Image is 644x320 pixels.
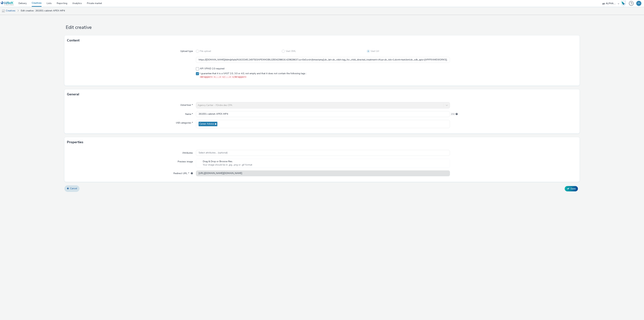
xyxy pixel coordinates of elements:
span: Cancel [70,187,77,190]
div: IH [638,1,640,6]
h3: Content [67,38,79,43]
span: Drag & Drop or Browse files. [203,160,252,163]
input: Name [196,111,450,117]
span: Save [571,187,576,190]
span: 232 [451,112,455,116]
label: Advertiser * [179,102,194,107]
h3: Properties [67,140,83,145]
span: Your image should be in .jpg, .png or .gif format [203,163,252,167]
span: Vast XML [286,50,296,53]
img: mobile [2,9,5,13]
label: Name * [184,111,194,116]
label: IAB categories * [175,120,194,125]
img: Hawk Academy [621,1,626,6]
input: url... [196,170,450,176]
label: Attributes [181,150,194,155]
span: I guarantee that it is a VAST 2.0, 3.0 or 4.0, not empty and that it does not contain the followi... [200,72,307,79]
div: URL will be used as a validation URL with some SSPs and it will be the redirection URL of your cr... [189,172,193,175]
label: Upload type [179,48,194,53]
a: Edit creative : 261001-cabinet-APEX-MP4 [19,7,67,15]
code: <Wrapper> <...> </...> </Wrapper> [200,76,246,78]
span: Select attributes... (optional) [199,151,228,154]
span: API VPAID 2.0 required [200,67,224,70]
img: undefined Logo [1,1,14,6]
h3: General [67,92,79,97]
input: Vast URL [196,57,450,63]
span: File upload [200,50,211,53]
h1: Edit creative [64,24,580,31]
div: Maximum 255 characters [456,112,458,116]
span: Career Advice [199,123,214,125]
a: Hawk Academy [621,1,627,6]
a: Cancel [64,185,79,192]
label: Redirect URL * [172,170,194,175]
span: Vast Url [371,50,379,53]
button: Save [565,186,578,191]
label: Preview image [176,159,194,163]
